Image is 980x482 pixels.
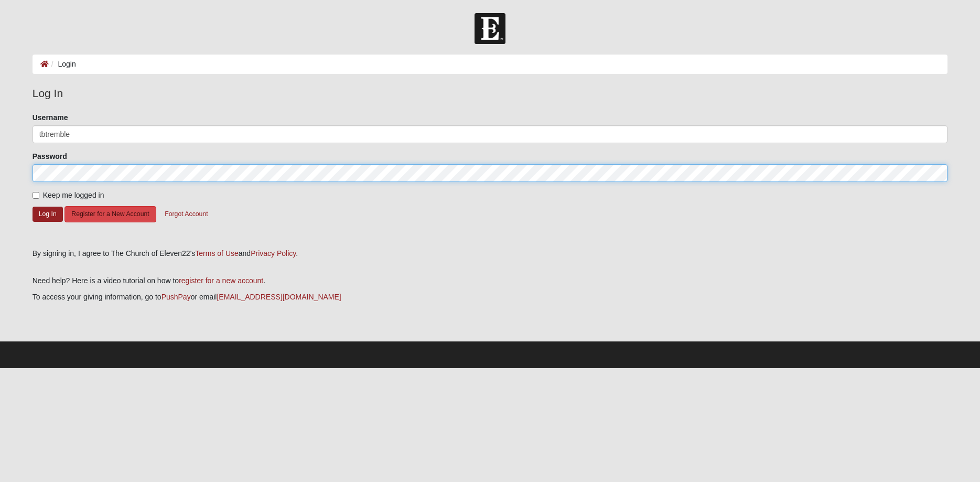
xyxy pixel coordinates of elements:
legend: Log In [33,85,948,102]
a: Privacy Policy [251,249,296,258]
span: Keep me logged in [43,191,104,199]
li: Login [49,59,76,70]
button: Log In [33,207,63,222]
p: Need help? Here is a video tutorial on how to . [33,275,948,286]
input: Keep me logged in [33,192,39,199]
a: [EMAIL_ADDRESS][DOMAIN_NAME] [217,293,341,301]
label: Username [33,112,68,123]
img: Church of Eleven22 Logo [475,13,505,44]
label: Password [33,151,67,162]
button: Register for a New Account [64,206,156,222]
a: PushPay [161,293,191,301]
p: To access your giving information, go to or email [33,292,948,303]
div: By signing in, I agree to The Church of Eleven22's and . [33,248,948,259]
a: Terms of Use [195,249,238,258]
button: Forgot Account [158,206,214,222]
a: register for a new account [179,276,263,285]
